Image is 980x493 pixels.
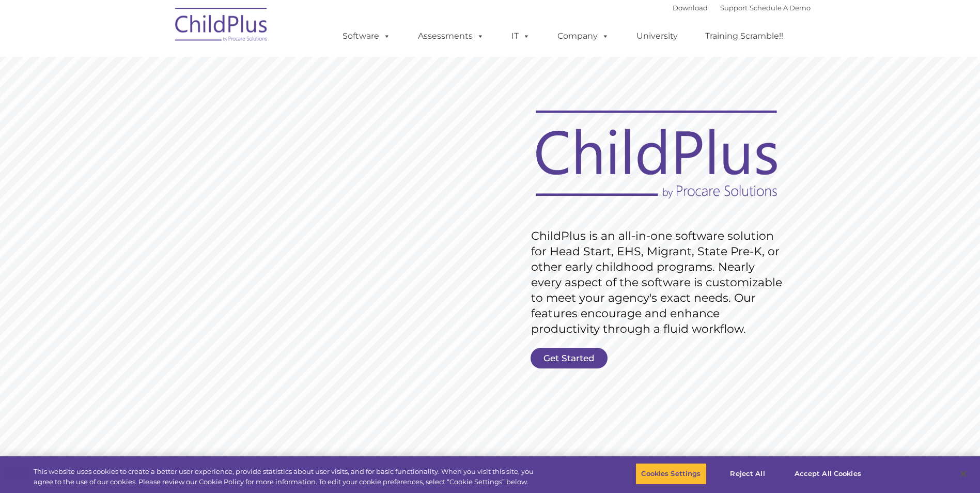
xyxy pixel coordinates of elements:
[531,348,608,368] a: Get Started
[501,26,540,47] a: IT
[531,228,787,337] rs-layer: ChildPlus is an all-in-one software solution for Head Start, EHS, Migrant, State Pre-K, or other ...
[170,1,273,52] img: ChildPlus by Procare Solutions
[715,463,780,485] button: Reject All
[332,26,401,47] a: Software
[408,26,494,47] a: Assessments
[626,26,688,47] a: University
[720,4,748,12] a: Support
[750,4,811,12] a: Schedule A Demo
[635,463,706,485] button: Cookies Settings
[952,463,975,485] button: Close
[673,4,708,12] a: Download
[34,467,539,487] div: This website uses cookies to create a better user experience, provide statistics about user visit...
[673,4,811,12] font: |
[547,26,619,47] a: Company
[789,463,867,485] button: Accept All Cookies
[695,26,794,47] a: Training Scramble!!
